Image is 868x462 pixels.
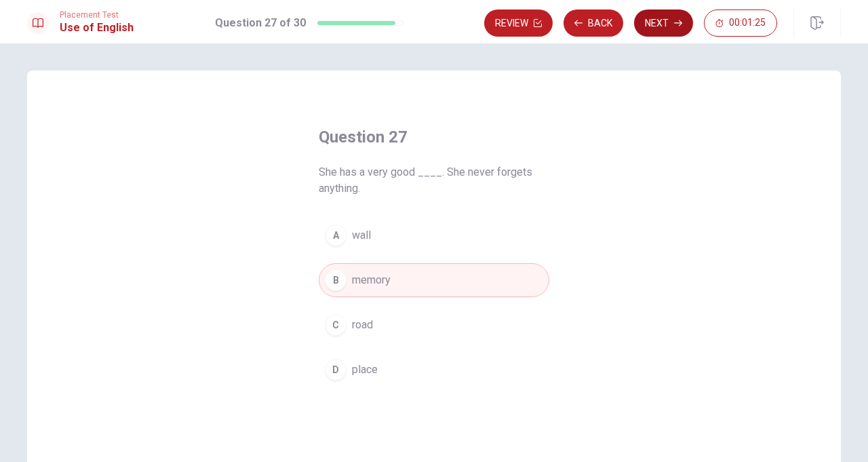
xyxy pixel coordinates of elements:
button: Bmemory [319,263,549,297]
button: Awall [319,218,549,252]
span: wall [352,227,371,244]
div: A [325,225,347,246]
button: 00:01:25 [704,9,777,37]
span: She has a very good ____. She never forgets anything. [319,164,549,197]
button: Review [484,9,553,37]
span: memory [352,272,391,288]
span: road [352,317,373,333]
span: Placement Test [60,10,134,20]
div: B [325,269,347,291]
div: C [325,314,347,336]
span: place [352,362,378,378]
h1: Question 27 of 30 [215,15,306,31]
button: Next [634,9,693,37]
h4: Question 27 [319,126,549,148]
div: D [325,359,347,381]
button: Croad [319,308,549,342]
button: Dplace [319,353,549,387]
span: 00:01:25 [729,18,766,28]
button: Back [564,9,623,37]
h1: Use of English [60,20,134,36]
